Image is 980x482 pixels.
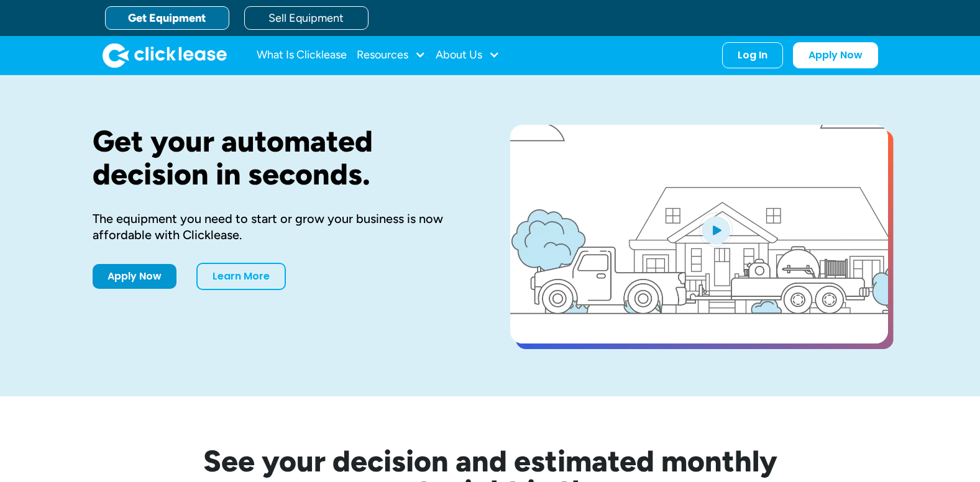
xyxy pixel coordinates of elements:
[93,264,176,289] a: Apply Now
[257,43,347,68] a: What Is Clicklease
[738,49,767,61] div: Log In
[93,211,470,243] div: The equipment you need to start or grow your business is now affordable with Clicklease.
[103,43,227,68] a: home
[103,43,227,68] img: Clicklease logo
[510,125,888,343] a: open lightbox
[93,125,470,191] h1: Get your automated decision in seconds.
[244,6,369,30] a: Sell Equipment
[196,263,286,290] a: Learn More
[793,42,878,68] a: Apply Now
[699,212,733,247] img: Blue play button logo on a light blue circular background
[357,43,426,68] div: Resources
[436,43,500,68] div: About Us
[105,6,229,30] a: Get Equipment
